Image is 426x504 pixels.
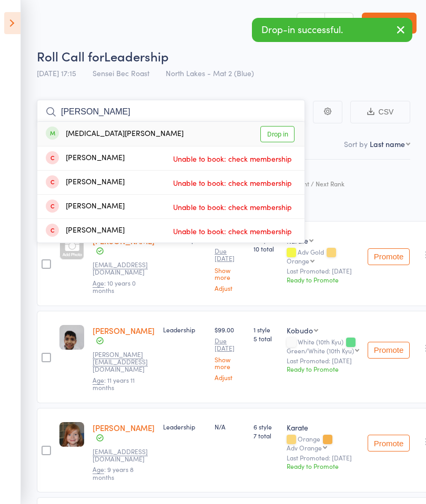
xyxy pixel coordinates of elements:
button: CSV [350,101,410,123]
span: : 10 years 0 months [93,278,136,295]
small: Last Promoted: [DATE] [287,267,359,275]
div: [MEDICAL_DATA][PERSON_NAME] [46,128,184,140]
small: ternst@inghams.com.au [93,261,155,276]
div: Current / Next Rank [287,180,359,187]
a: Show more [215,267,245,280]
div: Last name [370,139,405,149]
div: Ready to Promote [287,461,359,470]
img: image1603259543.png [59,325,84,350]
div: $99.00 [215,325,245,381]
span: North Lakes - Mat 2 (Blue) [166,68,254,78]
span: Unable to book: check membership [170,175,295,191]
span: : 11 years 11 months [93,375,135,392]
a: Drop in [260,126,295,142]
small: Due [DATE] [215,337,245,352]
input: Search by name [37,100,305,124]
small: Last Promoted: [DATE] [287,357,359,364]
span: 6 style [253,422,278,431]
div: [PERSON_NAME] [46,176,125,188]
a: Exit roll call [362,13,417,34]
div: Leadership [163,325,206,334]
div: Drop-in successful. [252,18,412,42]
div: Orange [287,257,309,264]
img: image1552281582.png [59,422,84,447]
div: White (10th Kyu) [287,338,359,354]
span: [DATE] 17:15 [37,68,76,78]
a: [PERSON_NAME] [93,325,155,336]
span: Leadership [104,47,169,65]
button: Promote [368,248,410,265]
div: Kobudo [287,325,313,335]
span: 1 style [253,325,278,334]
a: Adjust [215,285,245,291]
div: N/A [215,422,245,431]
span: 5 total [253,334,278,343]
span: Unable to book: check membership [170,223,295,239]
div: Green/White (10th Kyu) [287,347,354,354]
div: Ready to Promote [287,364,359,373]
div: Leadership [163,422,206,431]
span: Unable to book: check membership [170,199,295,215]
small: robynandbrett@gmail.com [93,448,155,463]
div: Karate [287,235,308,246]
small: Last Promoted: [DATE] [287,454,359,461]
div: $89.10 [215,235,245,291]
div: Karate [287,422,359,433]
div: [PERSON_NAME] [46,152,125,164]
span: Unable to book: check membership [170,151,295,166]
a: Adjust [215,374,245,381]
button: Promote [368,435,410,451]
span: Roll Call for [37,47,104,65]
button: Promote [368,342,410,359]
span: 7 total [253,431,278,440]
a: [PERSON_NAME] [93,422,155,433]
div: [PERSON_NAME] [46,225,125,237]
small: Due [DATE] [215,247,245,262]
span: 10 total [253,244,278,253]
div: Style [282,164,363,216]
div: Orange [287,435,359,451]
a: Show more [215,356,245,370]
div: Ready to Promote [287,275,359,284]
span: : 9 years 8 months [93,465,134,481]
label: Sort by [344,139,368,149]
span: Sensei Bec Roast [93,68,149,78]
div: Adv Gold [287,248,359,264]
div: Adv Orange [287,444,322,451]
small: jibin.babu7@gmail.com [93,351,155,373]
div: [PERSON_NAME] [46,201,125,213]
